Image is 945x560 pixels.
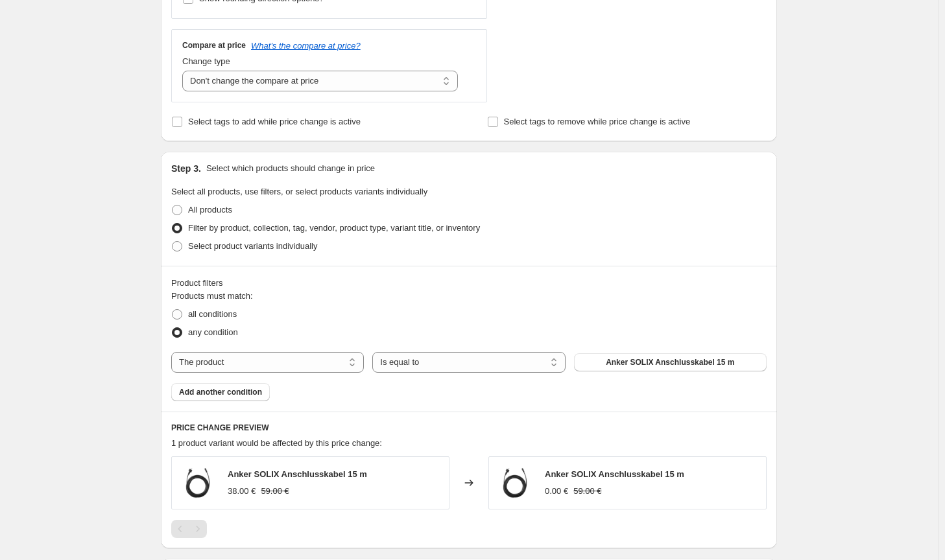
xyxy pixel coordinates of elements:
[182,40,246,51] h3: Compare at price
[171,187,427,196] span: Select all products, use filters, or select products variants individually
[251,41,361,51] button: What's the compare at price?
[182,56,230,66] span: Change type
[504,117,691,126] span: Select tags to remove while price change is active
[188,117,361,126] span: Select tags to add while price change is active
[606,357,734,367] span: Anker SOLIX Anschlusskabel 15 m
[171,291,253,301] span: Products must match:
[228,469,367,479] span: Anker SOLIX Anschlusskabel 15 m
[188,309,237,319] span: all conditions
[206,162,375,175] p: Select which products should change in price
[188,223,480,233] span: Filter by product, collection, tag, vendor, product type, variant title, or inventory
[171,277,767,290] div: Product filters
[496,463,534,502] img: Anker_Solix2_Anschlusskabel15m_80x.webp
[179,387,262,397] span: Add another condition
[171,423,767,433] h6: PRICE CHANGE PREVIEW
[228,485,256,498] div: 38.00 €
[171,438,382,448] span: 1 product variant would be affected by this price change:
[574,353,767,371] button: Anker SOLIX Anschlusskabel 15 m
[171,383,270,401] button: Add another condition
[545,485,568,498] div: 0.00 €
[188,327,238,337] span: any condition
[171,520,207,538] nav: Pagination
[178,463,217,502] img: Anker_Solix2_Anschlusskabel15m_80x.webp
[188,241,317,251] span: Select product variants individually
[188,205,232,215] span: All products
[545,469,684,479] span: Anker SOLIX Anschlusskabel 15 m
[171,162,201,175] h2: Step 3.
[261,485,289,498] strike: 59.00 €
[573,485,601,498] strike: 59.00 €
